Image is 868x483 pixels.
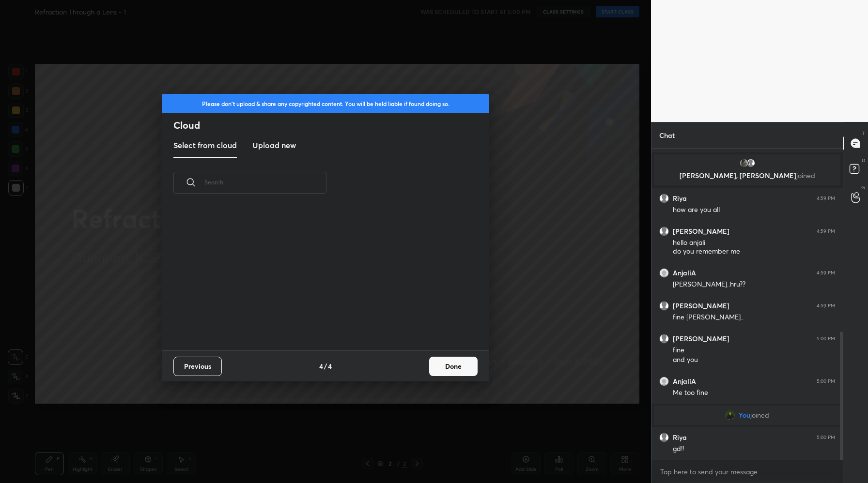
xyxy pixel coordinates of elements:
p: G [861,184,865,191]
img: 410517762e8445fe8437b2e04a8415d4.jpg [739,158,749,168]
button: Previous [173,357,222,376]
div: how are you all [673,205,835,215]
div: [PERSON_NAME]..hru?? [673,280,835,289]
div: 4:59 PM [817,303,835,309]
h4: 4 [319,361,323,371]
img: default.png [659,301,669,311]
img: default.png [659,226,669,236]
p: [PERSON_NAME], [PERSON_NAME] [660,172,835,180]
div: 4:59 PM [817,196,835,201]
img: default.png [659,194,669,203]
div: fine [PERSON_NAME].. [673,313,835,322]
img: 860239e22ae946fc98acd3800b68396d.jpg [659,377,669,386]
p: D [862,157,865,164]
div: 5:00 PM [817,336,835,342]
p: T [862,130,865,137]
span: You [739,411,750,419]
div: grid [162,205,478,350]
div: 5:00 PM [817,435,835,440]
div: grid [651,149,843,460]
h6: [PERSON_NAME] [673,334,729,343]
span: joined [796,171,815,180]
p: Chat [651,122,682,148]
img: default.png [659,433,669,442]
img: d648a8df70ee45efb8ede890284a0203.jpg [725,410,735,420]
h6: Riya [673,194,687,203]
h6: AnjaliA [673,269,696,277]
h2: Cloud [173,119,489,132]
img: default.png [746,158,756,168]
div: 4:59 PM [817,228,835,234]
div: 4:59 PM [817,270,835,276]
div: fine [673,346,835,355]
div: 5:00 PM [817,378,835,384]
button: Done [429,357,478,376]
h3: Select from cloud [173,139,237,151]
h6: [PERSON_NAME] [673,302,729,310]
h4: / [324,361,327,371]
div: Please don't upload & share any copyrighted content. You will be held liable if found doing so. [162,94,489,113]
h3: Upload new [252,139,296,151]
h6: Riya [673,433,687,442]
h4: 4 [328,361,332,371]
span: joined [750,411,769,419]
img: 860239e22ae946fc98acd3800b68396d.jpg [659,268,669,278]
img: default.png [659,334,669,344]
div: gd!! [673,444,835,454]
h6: [PERSON_NAME] [673,227,729,236]
div: Me too fine [673,388,835,398]
h6: AnjaliA [673,377,696,386]
div: hello anjali do you remember me [673,238,835,257]
div: and you [673,355,835,365]
input: Search [204,162,326,203]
